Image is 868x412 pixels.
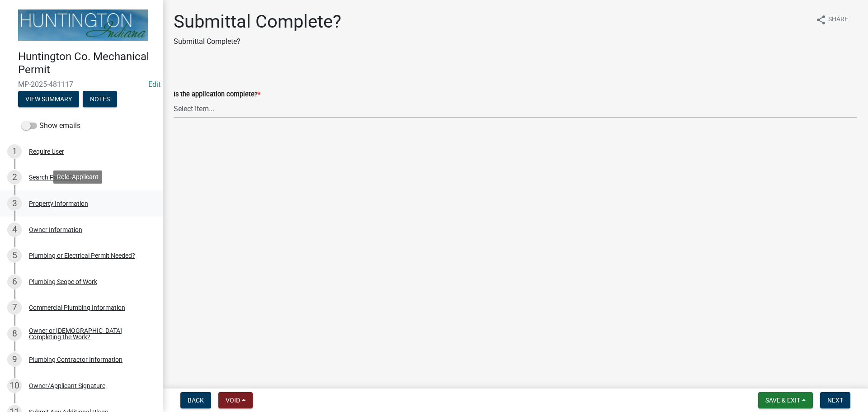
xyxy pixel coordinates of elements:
[226,397,240,404] span: Void
[18,50,156,76] h4: Huntington Co. Mechanical Permit
[7,379,22,393] div: 10
[29,200,88,207] div: Property Information
[18,9,148,41] img: Huntington County, Indiana
[7,275,22,289] div: 6
[29,252,135,259] div: Plumbing or Electrical Permit Needed?
[7,170,22,185] div: 2
[827,397,843,404] span: Next
[188,397,204,404] span: Back
[22,120,80,131] label: Show emails
[174,11,341,33] h1: Submittal Complete?
[18,96,79,103] wm-modal-confirm: Summary
[83,96,117,103] wm-modal-confirm: Notes
[816,14,826,25] i: share
[29,148,64,155] div: Require User
[180,392,211,408] button: Back
[29,383,105,389] div: Owner/Applicant Signature
[7,144,22,159] div: 1
[148,80,160,89] wm-modal-confirm: Edit Application Number
[174,91,260,98] label: Is the application complete?
[18,80,145,89] span: MP-2025-481117
[29,356,123,363] div: Plumbing Contractor Information
[29,304,125,311] div: Commercial Plumbing Information
[83,91,117,107] button: Notes
[148,80,160,89] a: Edit
[29,327,148,340] div: Owner or [DEMOGRAPHIC_DATA] Completing the Work?
[828,14,848,25] span: Share
[758,392,813,408] button: Save & Exit
[53,170,102,184] div: Role: Applicant
[174,36,341,47] p: Submittal Complete?
[808,11,855,28] button: shareShare
[7,352,22,367] div: 9
[820,392,850,408] button: Next
[29,174,82,180] div: Search Parcel Data
[7,248,22,263] div: 5
[29,279,97,285] div: Plumbing Scope of Work
[7,223,22,237] div: 4
[218,392,253,408] button: Void
[18,91,79,107] button: View Summary
[7,300,22,315] div: 7
[7,196,22,211] div: 3
[765,397,800,404] span: Save & Exit
[7,327,22,341] div: 8
[29,227,82,233] div: Owner Information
